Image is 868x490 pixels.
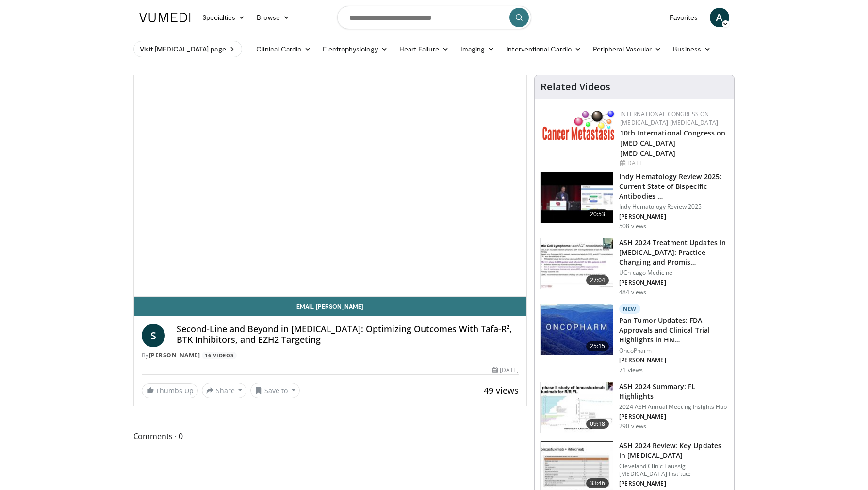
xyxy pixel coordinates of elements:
p: [PERSON_NAME] [619,356,728,364]
a: A [710,8,729,27]
a: Specialties [197,8,251,27]
img: 0794055e-2a39-4553-87d4-3452e5ba9c4c.150x105_q85_crop-smart_upscale.jpg [541,238,613,289]
button: Save to [250,383,300,398]
a: Browse [251,8,295,27]
p: 290 views [619,422,646,430]
a: 25:15 New Pan Tumor Updates: FDA Approvals and Clinical Trial Highlights in HN… OncoPharm [PERSON... [540,304,728,374]
img: VuMedi Logo [139,13,191,22]
a: Favorites [664,8,704,27]
h3: ASH 2024 Summary: FL Highlights [619,382,728,401]
h3: ASH 2024 Review: Key Updates in [MEDICAL_DATA] [619,441,728,460]
span: 20:53 [586,209,609,219]
a: Peripheral Vascular [587,39,667,59]
p: [PERSON_NAME] [619,413,728,421]
img: 6ebc0215-6ccd-4286-89fd-a8490b77a569.150x105_q85_crop-smart_upscale.jpg [541,304,613,355]
a: Interventional Cardio [500,39,587,59]
a: International Congress on [MEDICAL_DATA] [MEDICAL_DATA] [620,110,718,127]
a: 16 Videos [202,352,237,360]
div: By [142,351,519,360]
h4: Related Videos [540,81,610,93]
a: 27:04 ASH 2024 Treatment Updates in [MEDICAL_DATA]: Practice Changing and Promis… UChicago Medici... [540,238,728,296]
p: [PERSON_NAME] [619,279,728,287]
span: Comments 0 [133,430,527,442]
h4: Second-Line and Beyond in [MEDICAL_DATA]: Optimizing Outcomes With Tafa-R², BTK Inhibitors, and E... [177,324,519,345]
video-js: Video Player [134,75,527,297]
p: Cleveland Clinic Taussig [MEDICAL_DATA] Institute [619,462,728,478]
div: [DATE] [492,366,519,374]
span: 09:18 [586,419,609,429]
img: 3bcce6c3-dc1e-4640-9bd1-2bc6fd975d42.150x105_q85_crop-smart_upscale.jpg [541,172,613,223]
a: Imaging [455,39,501,59]
a: 20:53 Indy Hematology Review 2025: Current State of Bispecific Antibodies … Indy Hematology Revie... [540,172,728,230]
button: Share [202,383,247,398]
a: Clinical Cardio [250,39,317,59]
p: Indy Hematology Review 2025 [619,203,728,211]
h3: ASH 2024 Treatment Updates in [MEDICAL_DATA]: Practice Changing and Promis… [619,238,728,267]
a: Heart Failure [393,39,455,59]
h3: Indy Hematology Review 2025: Current State of Bispecific Antibodies … [619,172,728,201]
a: [PERSON_NAME] [149,351,200,359]
p: 71 views [619,366,643,374]
span: 33:46 [586,478,609,488]
img: 6ff8bc22-9509-4454-a4f8-ac79dd3b8976.png.150x105_q85_autocrop_double_scale_upscale_version-0.2.png [542,110,615,140]
a: S [142,324,165,347]
a: Electrophysiology [317,39,393,59]
input: Search topics, interventions [337,6,531,29]
a: Business [667,39,717,59]
a: 09:18 ASH 2024 Summary: FL Highlights 2024 ASH Annual Meeting Insights Hub [PERSON_NAME] 290 views [540,382,728,433]
p: [PERSON_NAME] [619,213,728,220]
p: 2024 ASH Annual Meeting Insights Hub [619,403,728,411]
a: 10th International Congress on [MEDICAL_DATA] [MEDICAL_DATA] [620,128,725,158]
span: 25:15 [586,341,609,351]
p: 484 views [619,288,646,296]
p: OncoPharm [619,347,728,355]
a: Visit [MEDICAL_DATA] page [133,41,243,57]
img: 30ed3aef-2431-4002-a689-8e19cbd8729f.150x105_q85_crop-smart_upscale.jpg [541,382,613,433]
span: 27:04 [586,275,609,285]
p: [PERSON_NAME] [619,480,728,488]
a: Thumbs Up [142,383,198,398]
h3: Pan Tumor Updates: FDA Approvals and Clinical Trial Highlights in HN… [619,316,728,345]
p: New [619,304,640,314]
a: Email [PERSON_NAME] [134,297,527,316]
div: [DATE] [620,159,726,168]
p: UChicago Medicine [619,269,728,277]
p: 508 views [619,222,646,230]
span: 49 views [484,385,519,396]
